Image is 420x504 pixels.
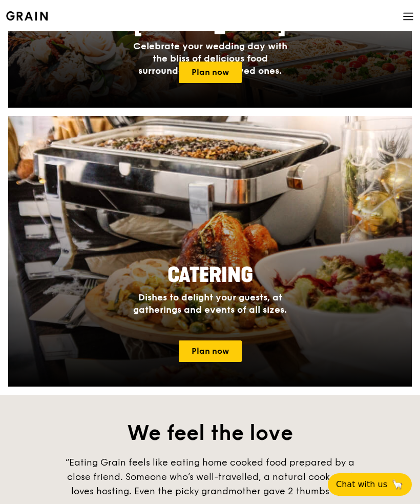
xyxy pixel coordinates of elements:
a: CateringDishes to delight your guests, at gatherings and events of all sizes.Plan now [8,116,412,387]
span: Celebrate your wedding day with the bliss of delicious food surrounded by your loved ones. [133,41,287,76]
span: Chat with us [336,478,387,491]
span: 🦙 [391,478,404,491]
button: Chat with us🦙 [328,473,412,496]
a: Plan now [179,62,242,83]
img: Grain [6,11,48,21]
a: Plan now [179,340,242,362]
div: “Eating Grain feels like eating home cooked food prepared by a close friend. Someone who’s well-t... [56,455,364,498]
span: Dishes to delight your guests, at gatherings and events of all sizes. [133,292,287,315]
span: Catering [167,263,253,288]
img: catering-card.e1cfaf3e.jpg [8,116,412,387]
